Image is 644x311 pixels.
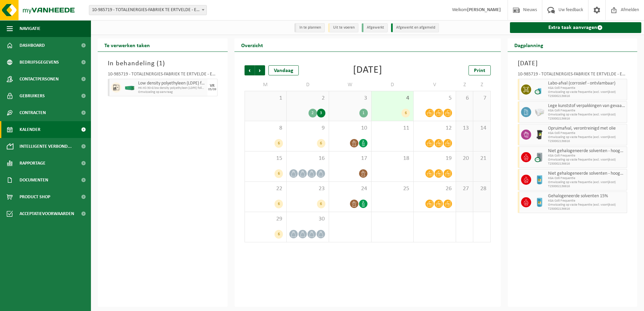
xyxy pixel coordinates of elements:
img: LP-LD-00200-HPE-21 [535,197,545,207]
div: 6 [275,230,283,239]
span: 11 [375,125,410,132]
span: KGA Colli Frequentie [548,199,625,203]
span: Kalender [20,121,40,138]
span: 12 [417,125,452,132]
li: Uit te voeren [328,23,358,32]
span: 10 [332,125,368,132]
span: Omwisseling op vaste frequentie (excl. voorrijkost) [548,158,625,162]
span: 17 [332,155,368,162]
span: HK-XC-30-G low density polyethyleen (LDPE) folie, los, natur [138,86,206,90]
span: 6 [459,95,470,102]
span: 18 [375,155,410,162]
img: PB-LB-0680-HPE-GY-02 [535,107,545,117]
h3: In behandeling ( ) [108,59,218,69]
span: Gebruikers [20,88,45,104]
span: 21 [477,155,487,162]
span: 28 [477,185,487,193]
span: Omwisseling op aanvraag [138,90,206,94]
span: Acceptatievoorwaarden [20,205,74,222]
span: KGA Colli Frequentie [548,109,625,113]
span: Volgende [255,65,265,75]
span: Documenten [20,172,48,188]
div: 6 [317,200,325,208]
span: T250002136616 [548,94,625,98]
span: 24 [332,185,368,193]
h2: Dagplanning [508,38,550,51]
span: Dashboard [20,37,45,54]
span: Omwisseling op vaste frequentie (excl. voorrijkost) [548,90,625,94]
span: Low density polyethyleen (LDPE) folie, los, naturel [138,81,206,86]
span: 25 [375,185,410,193]
span: Omwisseling op vaste frequentie (excl. voorrijkost) [548,203,625,207]
span: Contracten [20,104,46,121]
span: 2 [290,95,325,102]
span: KGA Colli Frequentie [548,154,625,158]
span: Lege kunststof verpakkingen van gevaarlijke stoffen [548,103,625,109]
span: 22 [248,185,283,193]
span: Intelligente verbond... [20,138,72,155]
span: 9 [290,125,325,132]
td: W [329,79,372,91]
td: M [245,79,287,91]
span: 16 [290,155,325,162]
span: Bedrijfsgegevens [20,54,59,71]
div: [DATE] [353,65,382,75]
span: 10-985719 - TOTALENERGIES-FABRIEK TE ERTVELDE - ERTVELDE [89,5,207,15]
h2: Overzicht [234,38,270,51]
div: 6 [275,169,283,178]
li: In te plannen [294,23,325,32]
div: 6 [275,139,283,148]
span: 1 [159,60,163,67]
span: T250002136616 [548,184,625,188]
span: Print [474,68,485,73]
span: 14 [477,125,487,132]
span: 26 [417,185,452,193]
div: 6 [401,109,410,117]
a: Print [469,65,491,75]
a: Extra taak aanvragen [510,22,642,33]
strong: [PERSON_NAME] [467,7,501,12]
span: 4 [375,95,410,102]
span: Opruimafval, verontreinigd met olie [548,126,625,131]
td: V [414,79,456,91]
span: Niet gehalogeneerde solventen - hoogcalorisch in 200lt-vat [548,148,625,154]
img: WB-0240-HPE-BK-01 [535,130,545,140]
span: T250002136616 [548,162,625,166]
span: Labo-afval (corrosief - ontvlambaar) [548,81,625,86]
h3: [DATE] [518,59,627,69]
td: Z [473,79,490,91]
span: Navigatie [20,20,40,37]
span: 29 [248,215,283,223]
span: Gehalogeneerde solventen 15% [548,194,625,199]
h2: Te verwerken taken [98,38,157,51]
img: HK-XC-30-GN-00 [125,85,135,90]
span: 7 [477,95,487,102]
span: Product Shop [20,188,50,205]
span: T250002136616 [548,117,625,121]
span: T250002136616 [548,139,625,143]
span: 5 [417,95,452,102]
div: 05/09 [208,88,216,91]
span: 8 [248,125,283,132]
span: Contactpersonen [20,71,59,88]
span: 23 [290,185,325,193]
span: Omwisseling op vaste frequentie (excl. voorrijkost) [548,113,625,117]
span: 13 [459,125,470,132]
li: Afgewerkt [362,23,388,32]
span: 20 [459,155,470,162]
li: Afgewerkt en afgemeld [391,23,439,32]
span: 27 [459,185,470,193]
div: 10-985719 - TOTALENERGIES-FABRIEK TE ERTVELDE - ERTVELDE [108,72,218,79]
span: 3 [332,95,368,102]
td: D [287,79,329,91]
span: Omwisseling op vaste frequentie (excl. voorrijkost) [548,180,625,184]
div: 2 [309,109,317,117]
span: T250002136616 [548,207,625,211]
span: Rapportage [20,155,45,172]
span: KGA Colli Frequentie [548,86,625,90]
img: LP-LD-00200-CU [535,152,545,162]
span: Niet gehalogeneerde solventen - hoogcalorisch in 200lt-vat [548,171,625,176]
span: 19 [417,155,452,162]
div: 3 [317,109,325,117]
div: 6 [275,200,283,208]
